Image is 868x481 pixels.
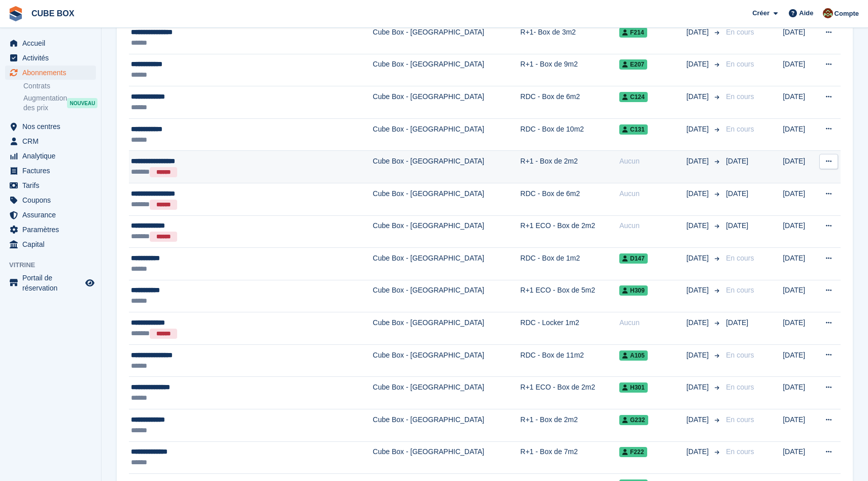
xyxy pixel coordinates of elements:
td: Cube Box - [GEOGRAPHIC_DATA] [373,215,520,248]
td: R+1 ECO - Box de 2m2 [520,215,619,248]
span: Capital [22,237,83,251]
span: F222 [619,447,647,457]
td: Cube Box - [GEOGRAPHIC_DATA] [373,312,520,345]
td: [DATE] [783,344,812,377]
span: [DATE] [686,91,711,102]
span: H301 [619,382,648,393]
td: [DATE] [783,248,812,280]
span: [DATE] [686,220,711,231]
span: [DATE] [686,414,711,425]
span: [DATE] [686,382,711,393]
td: R+1 ECO - Box de 2m2 [520,377,619,409]
a: menu [5,222,96,237]
td: Cube Box - [GEOGRAPHIC_DATA] [373,118,520,151]
td: Cube Box - [GEOGRAPHIC_DATA] [373,86,520,119]
span: Accueil [22,36,83,50]
a: menu [5,134,96,148]
a: menu [5,208,96,222]
td: RDC - Box de 10m2 [520,118,619,151]
span: En cours [726,60,754,68]
span: [DATE] [726,318,748,327]
span: Factures [22,164,83,178]
span: En cours [726,92,754,101]
span: Tarifs [22,178,83,193]
td: [DATE] [783,441,812,474]
td: [DATE] [783,183,812,215]
td: Cube Box - [GEOGRAPHIC_DATA] [373,183,520,215]
td: Cube Box - [GEOGRAPHIC_DATA] [373,377,520,409]
td: [DATE] [783,21,812,54]
td: RDC - Box de 11m2 [520,344,619,377]
span: En cours [726,351,754,359]
span: En cours [726,254,754,262]
span: [DATE] [686,59,711,70]
div: Aucun [619,317,686,328]
span: Augmentation des prix [23,93,67,113]
span: Coupons [22,193,83,207]
td: Cube Box - [GEOGRAPHIC_DATA] [373,21,520,54]
a: menu [5,193,96,207]
span: Analytique [22,149,83,163]
span: Aide [799,8,813,18]
td: R+1 ECO - Box de 5m2 [520,280,619,312]
div: Aucun [619,188,686,199]
a: menu [5,273,96,293]
div: NOUVEAU [67,98,97,108]
span: [DATE] [686,188,711,199]
span: [DATE] [726,189,748,198]
span: Créer [752,8,770,18]
span: Nos centres [22,119,83,134]
span: Vitrine [9,260,101,270]
span: C131 [619,124,648,135]
span: [DATE] [686,446,711,457]
span: Abonnements [22,66,83,80]
span: [DATE] [686,317,711,328]
span: E207 [619,59,647,70]
td: [DATE] [783,215,812,248]
td: RDC - Box de 6m2 [520,183,619,215]
span: En cours [726,383,754,391]
a: menu [5,237,96,251]
td: Cube Box - [GEOGRAPHIC_DATA] [373,344,520,377]
td: Cube Box - [GEOGRAPHIC_DATA] [373,409,520,442]
td: R+1 - Box de 7m2 [520,441,619,474]
a: menu [5,164,96,178]
a: Augmentation des prix NOUVEAU [23,93,96,113]
td: [DATE] [783,377,812,409]
span: Assurance [22,208,83,222]
span: Paramètres [22,222,83,237]
td: [DATE] [783,280,812,312]
span: [DATE] [686,156,711,167]
span: A105 [619,350,648,361]
a: CUBE BOX [27,5,78,22]
span: CRM [22,134,83,148]
div: Aucun [619,156,686,167]
td: [DATE] [783,86,812,119]
a: menu [5,51,96,65]
span: F214 [619,27,647,38]
span: En cours [726,447,754,456]
span: [DATE] [686,27,711,38]
td: R+1 - Box de 2m2 [520,409,619,442]
a: Boutique d'aperçu [84,277,96,289]
a: Contrats [23,81,96,91]
a: menu [5,149,96,163]
span: En cours [726,415,754,424]
div: Aucun [619,220,686,231]
td: RDC - Locker 1m2 [520,312,619,345]
img: alex soubira [823,8,833,18]
a: menu [5,119,96,134]
span: En cours [726,28,754,36]
span: [DATE] [686,253,711,264]
span: H309 [619,285,648,296]
td: [DATE] [783,54,812,86]
td: Cube Box - [GEOGRAPHIC_DATA] [373,151,520,183]
img: stora-icon-8386f47178a22dfd0bd8f6a31ec36ba5ce8667c1dd55bd0f319d3a0aa187defe.svg [8,6,23,21]
span: [DATE] [726,221,748,230]
span: D147 [619,253,648,264]
td: [DATE] [783,118,812,151]
span: En cours [726,286,754,294]
span: [DATE] [686,350,711,361]
td: Cube Box - [GEOGRAPHIC_DATA] [373,248,520,280]
td: Cube Box - [GEOGRAPHIC_DATA] [373,54,520,86]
